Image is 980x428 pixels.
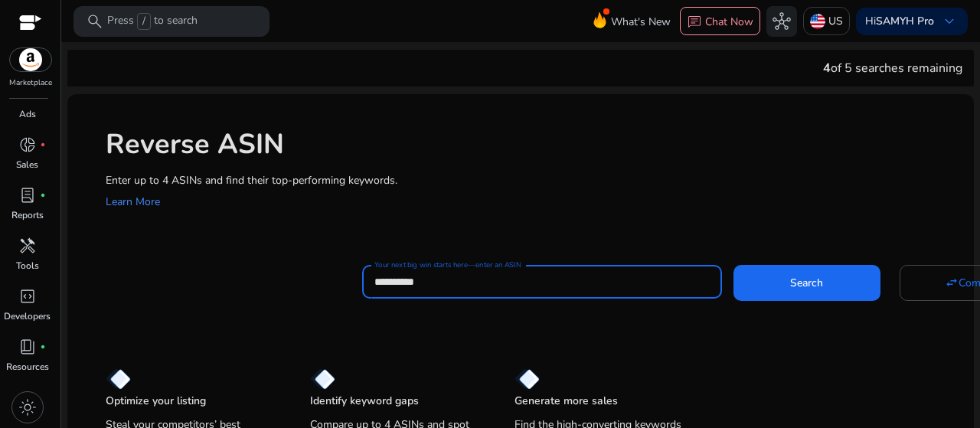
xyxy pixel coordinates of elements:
span: keyboard_arrow_down [940,12,959,31]
img: us.svg [810,14,825,29]
img: diamond.svg [310,368,335,390]
span: light_mode [18,398,37,417]
p: Developers [4,309,51,323]
p: Resources [6,360,49,374]
span: donut_small [18,136,37,154]
a: Learn More [106,194,160,209]
span: fiber_manual_record [40,192,46,198]
span: hub [773,12,791,31]
span: book_4 [18,338,37,356]
span: What's New [611,8,671,35]
span: chat [687,15,702,30]
p: Ads [19,107,36,121]
button: chatChat Now [680,7,760,36]
div: of 5 searches remaining [823,59,962,77]
span: fiber_manual_record [40,344,46,350]
img: diamond.svg [514,368,540,390]
img: amazon.svg [10,48,51,71]
span: Search [790,275,823,291]
button: Search [733,265,880,300]
p: Chat Now [705,15,753,29]
p: Marketplace [9,77,52,89]
b: SAMYH Pro [876,14,934,28]
span: fiber_manual_record [40,142,46,148]
span: / [137,13,151,30]
p: Press to search [107,13,198,30]
p: Optimize your listing [106,394,206,409]
span: code_blocks [18,287,37,305]
p: Sales [16,158,38,172]
p: Identify keyword gaps [310,394,419,409]
p: Hi [865,16,934,27]
p: Generate more sales [514,394,618,409]
span: search [86,12,104,31]
span: 4 [823,60,831,77]
p: Tools [16,259,39,273]
p: Enter up to 4 ASINs and find their top-performing keywords. [106,172,959,188]
mat-label: Your next big win starts here—enter an ASIN [374,260,521,270]
span: lab_profile [18,186,37,204]
img: diamond.svg [106,368,131,390]
mat-icon: swap_horiz [945,276,959,289]
p: US [828,8,843,34]
p: Reports [11,208,44,222]
button: hub [766,6,797,37]
h1: Reverse ASIN [106,128,959,161]
span: handyman [18,237,37,255]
